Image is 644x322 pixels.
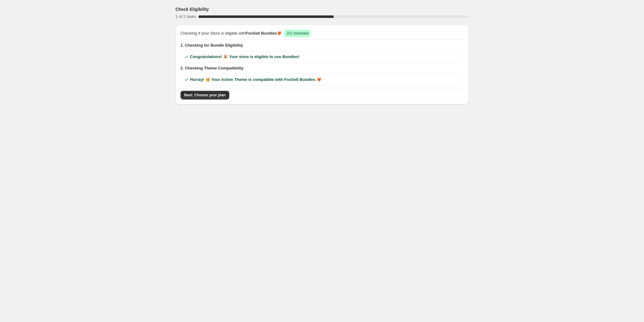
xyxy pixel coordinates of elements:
span: Congratulations! 🎉 Your store is eligible to use Bundles! [190,54,300,60]
span: 1. Checking for Bundle Eligibility [181,42,464,48]
span: Checking if your Store is eligible with 🦊 [181,30,282,36]
span: 2. Checking Theme Compatibility [181,65,464,71]
span: 1 of 2 tasks [176,14,196,19]
button: Next: Choose your plan [181,91,230,99]
span: 2/2 checked [287,31,308,36]
h3: Check Eligibility [176,6,209,12]
span: Hurray! 🥳 Your Active Theme is compatible with FoxSell Bundles 🦊 [190,77,322,83]
span: FoxSell Bundles [246,31,277,36]
span: Next: Choose your plan [184,93,226,98]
